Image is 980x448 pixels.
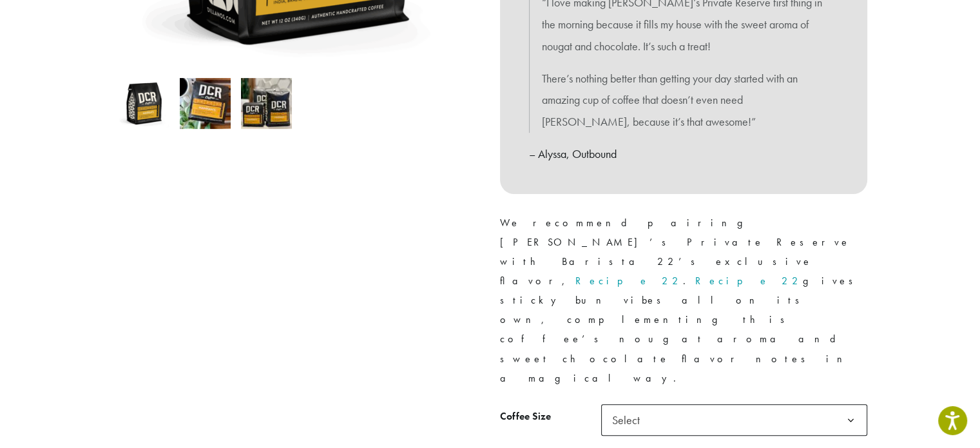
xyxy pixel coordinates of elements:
span: Select [607,407,653,433]
label: Coffee Size [500,407,601,426]
span: Select [601,404,867,436]
img: Hannah's - Image 3 [241,78,292,129]
img: Hannah's - Image 2 [180,78,231,129]
img: Hannah's [119,78,169,129]
a: Recipe 22 [575,274,683,287]
p: There’s nothing better than getting your day started with an amazing cup of coffee that doesn’t e... [542,68,825,133]
p: – Alyssa, Outbound [529,143,838,165]
a: Recipe 22 [695,274,803,287]
p: We recommend pairing [PERSON_NAME]’s Private Reserve with Barista 22’s exclusive flavor, . gives ... [500,213,867,388]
